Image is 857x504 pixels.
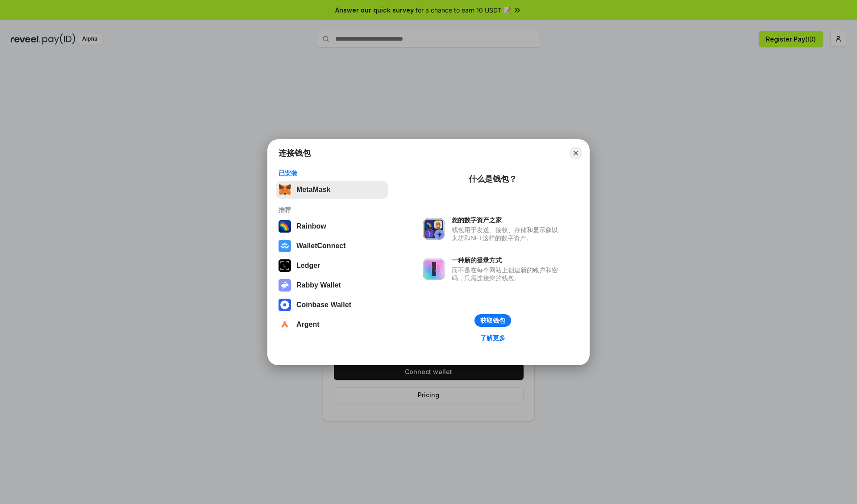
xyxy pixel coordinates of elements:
[279,220,291,233] img: svg+xml,%3Csvg%20width%3D%22120%22%20height%3D%22120%22%20viewBox%3D%220%200%20120%20120%22%20fil...
[452,256,562,264] div: 一种新的登录方式
[423,258,445,280] img: svg+xml,%3Csvg%20xmlns%3D%22http%3A%2F%2Fwww.w3.org%2F2000%2Fsvg%22%20fill%3D%22none%22%20viewBox...
[279,183,291,196] img: svg+xml,%3Csvg%20fill%3D%22none%22%20height%3D%2233%22%20viewBox%3D%220%200%2035%2033%22%20width%...
[276,276,388,294] button: Rabby Wallet
[480,334,505,342] div: 了解更多
[296,242,346,250] div: WalletConnect
[474,314,511,327] button: 获取钱包
[276,316,388,333] button: Argent
[276,296,388,314] button: Coinbase Wallet
[475,332,511,344] a: 了解更多
[480,317,505,325] div: 获取钱包
[279,169,385,177] div: 已安装
[296,262,320,270] div: Ledger
[296,301,351,309] div: Coinbase Wallet
[452,216,562,224] div: 您的数字资产之家
[423,218,445,240] img: svg+xml,%3Csvg%20xmlns%3D%22http%3A%2F%2Fwww.w3.org%2F2000%2Fsvg%22%20fill%3D%22none%22%20viewBox...
[296,222,326,230] div: Rainbow
[279,318,291,331] img: svg+xml,%3Csvg%20width%3D%2228%22%20height%3D%2228%22%20viewBox%3D%220%200%2028%2028%22%20fill%3D...
[276,217,388,235] button: Rainbow
[279,240,291,252] img: svg+xml,%3Csvg%20width%3D%2228%22%20height%3D%2228%22%20viewBox%3D%220%200%2028%2028%22%20fill%3D...
[452,226,562,242] div: 钱包用于发送、接收、存储和显示像以太坊和NFT这样的数字资产。
[279,279,291,292] img: svg+xml,%3Csvg%20xmlns%3D%22http%3A%2F%2Fwww.w3.org%2F2000%2Fsvg%22%20fill%3D%22none%22%20viewBox...
[279,206,385,214] div: 推荐
[279,259,291,272] img: svg+xml,%3Csvg%20xmlns%3D%22http%3A%2F%2Fwww.w3.org%2F2000%2Fsvg%22%20width%3D%2228%22%20height%3...
[279,148,311,158] h1: 连接钱包
[276,257,388,275] button: Ledger
[469,174,517,184] div: 什么是钱包？
[276,237,388,255] button: WalletConnect
[296,281,341,289] div: Rabby Wallet
[296,321,320,329] div: Argent
[570,147,582,159] button: Close
[279,299,291,311] img: svg+xml,%3Csvg%20width%3D%2228%22%20height%3D%2228%22%20viewBox%3D%220%200%2028%2028%22%20fill%3D...
[452,266,562,282] div: 而不是在每个网站上创建新的账户和密码，只需连接您的钱包。
[276,181,388,199] button: MetaMask
[296,186,330,194] div: MetaMask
